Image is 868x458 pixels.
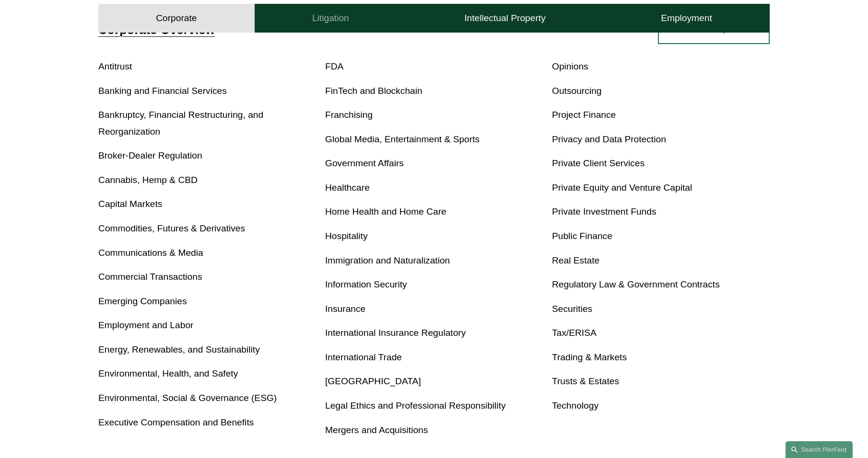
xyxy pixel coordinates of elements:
[325,352,402,362] a: International Trade
[98,248,203,258] a: Communications & Media
[98,223,245,233] a: Commodities, Futures & Derivatives
[98,150,202,160] a: Broker-Dealer Regulation
[552,158,645,168] a: Private Client Services
[552,279,720,289] a: Regulatory Law & Government Contracts
[552,86,601,96] a: Outsourcing
[98,320,193,330] a: Employment and Labor
[786,441,853,458] a: Search this site
[312,12,349,24] h4: Litigation
[98,199,162,209] a: Capital Markets
[464,12,546,24] h4: Intellectual Property
[325,401,506,411] a: Legal Ethics and Professional Responsibility
[325,206,446,217] a: Home Health and Home Care
[98,344,260,355] a: Energy, Renewables, and Sustainability
[552,304,592,314] a: Securities
[325,231,368,241] a: Hospitality
[98,368,238,378] a: Environmental, Health, and Safety
[325,425,428,435] a: Mergers and Acquisitions
[552,134,666,144] a: Privacy and Data Protection
[552,110,616,120] a: Project Finance
[325,183,370,193] a: Healthcare
[552,61,588,71] a: Opinions
[98,86,227,96] a: Banking and Financial Services
[325,61,343,71] a: FDA
[325,134,480,144] a: Global Media, Entertainment & Sports
[325,279,407,289] a: Information Security
[325,376,421,386] a: [GEOGRAPHIC_DATA]
[98,110,263,137] a: Bankruptcy, Financial Restructuring, and Reorganization
[98,296,187,306] a: Emerging Companies
[325,110,373,120] a: Franchising
[156,12,197,24] h4: Corporate
[552,328,597,338] a: Tax/ERISA
[552,401,598,411] a: Technology
[98,175,198,185] a: Cannabis, Hemp & CBD
[325,86,422,96] a: FinTech and Blockchain
[552,206,657,217] a: Private Investment Funds
[98,272,202,282] a: Commercial Transactions
[98,393,277,403] a: Environmental, Social & Governance (ESG)
[661,12,712,24] h4: Employment
[552,231,612,241] a: Public Finance
[552,376,619,386] a: Trusts & Estates
[325,328,466,338] a: International Insurance Regulatory
[98,417,254,427] a: Executive Compensation and Benefits
[552,255,599,265] a: Real Estate
[552,352,627,362] a: Trading & Markets
[98,61,132,71] a: Antitrust
[325,255,450,265] a: Immigration and Naturalization
[325,158,404,168] a: Government Affairs
[552,183,692,193] a: Private Equity and Venture Capital
[325,304,365,314] a: Insurance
